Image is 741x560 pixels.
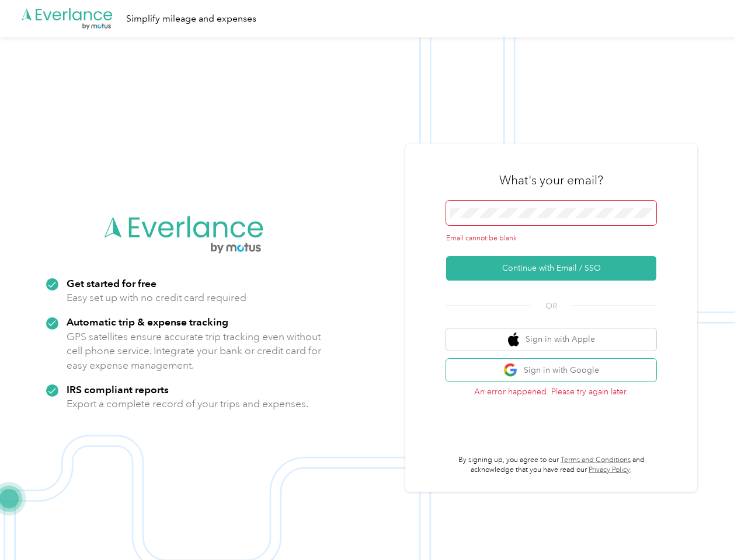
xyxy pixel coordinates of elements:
[67,290,246,305] p: Easy set up with no credit card required
[446,386,656,398] p: An error happened. Please try again later.
[67,277,156,289] strong: Get started for free
[499,172,603,188] h3: What's your email?
[531,300,572,312] span: OR
[508,332,520,347] img: apple logo
[446,328,656,351] button: apple logoSign in with Apple
[446,233,656,244] div: Email cannot be blank
[446,359,656,381] button: google logoSign in with Google
[589,466,630,474] a: Privacy Policy
[67,383,169,395] strong: IRS compliant reports
[446,455,656,475] p: By signing up, you agree to our and acknowledge that you have read our .
[67,316,228,328] strong: Automatic trip & expense tracking
[446,256,656,281] button: Continue with Email / SSO
[67,397,308,411] p: Export a complete record of your trips and expenses.
[503,363,518,377] img: google logo
[67,330,322,373] p: GPS satellites ensure accurate trip tracking even without cell phone service. Integrate your bank...
[126,12,256,26] div: Simplify mileage and expenses
[561,456,631,464] a: Terms and Conditions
